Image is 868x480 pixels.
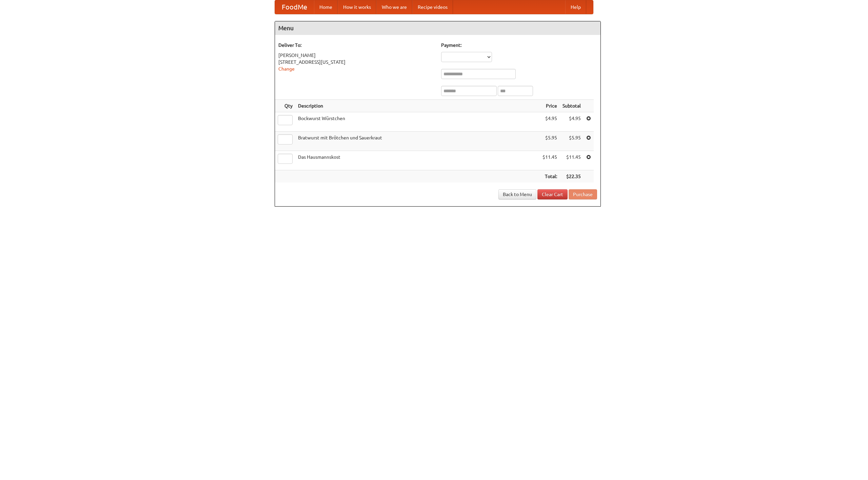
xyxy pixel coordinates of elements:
[275,0,314,14] a: FoodMe
[278,42,434,49] h5: Deliver To:
[295,132,540,151] td: Bratwurst mit Brötchen und Sauerkraut
[295,100,540,112] th: Description
[278,52,434,59] div: [PERSON_NAME]
[540,112,560,132] td: $4.95
[540,132,560,151] td: $5.95
[560,132,584,151] td: $5.95
[278,59,434,65] div: [STREET_ADDRESS][US_STATE]
[412,0,453,14] a: Recipe videos
[441,42,597,49] h5: Payment:
[560,112,584,132] td: $4.95
[540,151,560,170] td: $11.45
[498,189,536,199] a: Back to Menu
[295,112,540,132] td: Bockwurst Würstchen
[565,0,586,14] a: Help
[376,0,412,14] a: Who we are
[338,0,376,14] a: How it works
[275,21,600,35] h4: Menu
[540,170,560,183] th: Total:
[560,151,584,170] td: $11.45
[295,151,540,170] td: Das Hausmannskost
[560,100,584,112] th: Subtotal
[278,66,295,72] a: Change
[537,189,568,199] a: Clear Cart
[314,0,338,14] a: Home
[560,170,584,183] th: $22.35
[275,100,295,112] th: Qty
[569,189,597,199] button: Purchase
[540,100,560,112] th: Price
